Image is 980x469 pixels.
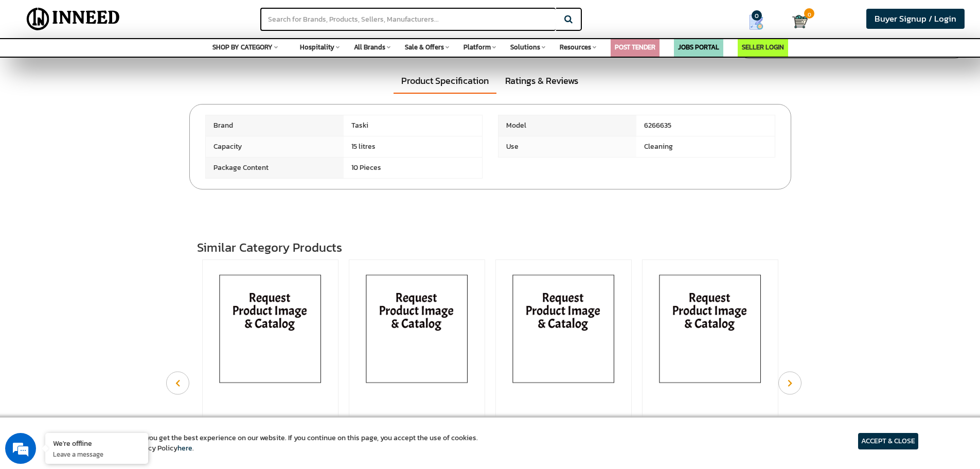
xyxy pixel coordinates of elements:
[71,270,78,276] img: salesiqlogo_leal7QplfZFryJ6FIlVepeu7OftD7mt8q6exU6-34PB8prfIgodN67KcxXM9Y7JQ_.png
[177,443,192,454] a: here
[22,130,180,234] span: We are offline. Please leave us a message.
[498,136,637,157] span: Use
[54,58,173,71] div: Leave a message
[497,69,586,93] a: Ratings & Reviews
[405,42,444,52] span: Sale & Offers
[464,42,491,52] span: Platform
[354,42,385,52] span: All Brands
[648,264,773,398] img: NUMATIC INDUSTRIAL WET & DRY VACUUM CLEANER - 27 ltrs
[804,8,814,19] span: 0
[18,6,129,32] img: Inneed.Market
[636,136,775,157] span: Cleaning
[560,42,591,52] span: Resources
[615,42,655,52] a: POST TENDER
[53,438,140,448] div: We're offline
[636,115,775,136] span: 6266635
[53,449,140,459] p: Leave a message
[858,433,918,449] article: ACCEPT & CLOSE
[166,372,189,395] button: Previous
[728,10,792,34] a: my Quotes 0
[778,372,801,395] button: Next
[752,10,762,21] span: 0
[212,42,273,52] span: SHOP BY CATEGORY
[197,241,783,254] h3: Similar Category Products
[260,8,556,31] input: Search for Brands, Products, Sellers, Manufacturers...
[81,270,131,277] em: Driven by SalesIQ
[742,42,784,52] a: SELLER LOGIN
[344,136,482,157] span: 15 litres
[344,158,482,178] span: 10 Pieces
[62,433,478,454] article: We use cookies to ensure you get the best experience on our website. If you continue on this page...
[169,5,193,30] div: Minimize live chat window
[394,69,496,94] a: Product Specification
[206,136,344,157] span: Capacity
[510,42,540,52] span: Solutions
[792,14,808,29] img: Cart
[151,317,187,331] em: Submit
[344,115,482,136] span: Taski
[501,264,626,398] img: NUMATIC INDUSTRIAL WET & DRY VACUUM CLEANER -30 ltrs
[749,14,764,30] img: Show My Quotes
[206,158,344,178] span: Package Content
[498,115,637,136] span: Model
[678,42,719,52] a: JOBS PORTAL
[866,9,965,29] a: Buyer Signup / Login
[206,115,344,136] span: Brand
[354,264,479,398] img: NUMATIC HENRY - DRY VACCUM CLEANER - Two speed vacuum -9 ltrs
[17,62,43,67] img: logo_Zg8I0qSkbAqR2WFHt3p6CTuqpyXMFPubPcD2OT02zFN43Cy9FUNNG3NEPhM_Q1qe_.png
[5,281,196,317] textarea: Type your message and click 'Submit'
[300,42,334,52] span: Hospitality
[208,264,333,398] img: CHARNOCK Dry Vacuum Cleaner -Two speed vacuum - 15 ltrs
[875,12,956,25] span: Buyer Signup / Login
[792,10,802,33] a: Cart 0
